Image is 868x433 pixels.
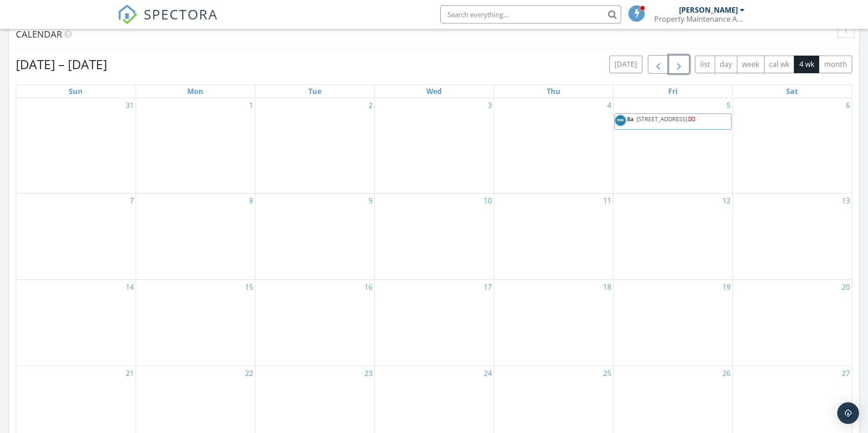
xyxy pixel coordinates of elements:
[374,280,494,366] td: Go to September 17, 2025
[715,56,737,73] button: day
[255,98,374,193] td: Go to September 2, 2025
[654,14,745,24] div: Property Maintenance Advisory
[840,366,852,381] a: Go to September 27, 2025
[819,56,852,73] button: month
[136,280,255,366] td: Go to September 15, 2025
[613,98,732,193] td: Go to September 5, 2025
[840,280,852,294] a: Go to September 20, 2025
[136,193,255,279] td: Go to September 8, 2025
[128,193,136,208] a: Go to September 7, 2025
[118,12,218,31] a: SPECTORA
[494,193,613,279] td: Go to September 11, 2025
[725,98,732,113] a: Go to September 5, 2025
[732,280,852,366] td: Go to September 20, 2025
[601,193,613,208] a: Go to September 11, 2025
[613,193,732,279] td: Go to September 12, 2025
[243,280,255,294] a: Go to September 15, 2025
[494,98,613,193] td: Go to September 4, 2025
[144,5,218,24] span: SPECTORA
[136,98,255,193] td: Go to September 1, 2025
[482,193,494,208] a: Go to September 10, 2025
[16,280,136,366] td: Go to September 14, 2025
[844,98,852,113] a: Go to September 6, 2025
[764,56,795,73] button: cal wk
[16,193,136,279] td: Go to September 7, 2025
[16,55,107,73] h2: [DATE] – [DATE]
[721,366,732,381] a: Go to September 26, 2025
[482,280,494,294] a: Go to September 17, 2025
[721,193,732,208] a: Go to September 12, 2025
[124,280,136,294] a: Go to September 14, 2025
[425,85,443,98] a: Wednesday
[679,5,738,14] div: [PERSON_NAME]
[16,98,136,193] td: Go to August 31, 2025
[367,193,374,208] a: Go to September 9, 2025
[601,366,613,381] a: Go to September 25, 2025
[247,193,255,208] a: Go to September 8, 2025
[367,98,374,113] a: Go to September 2, 2025
[609,56,642,73] button: [DATE]
[255,193,374,279] td: Go to September 9, 2025
[837,402,859,424] div: Open Intercom Messenger
[637,115,687,123] span: [STREET_ADDRESS]
[614,113,731,130] a: 8a [STREET_ADDRESS]
[545,85,562,98] a: Thursday
[363,366,374,381] a: Go to September 23, 2025
[374,193,494,279] td: Go to September 10, 2025
[185,85,205,98] a: Monday
[307,85,323,98] a: Tuesday
[363,280,374,294] a: Go to September 16, 2025
[648,55,669,74] button: Previous
[840,193,852,208] a: Go to September 13, 2025
[247,98,255,113] a: Go to September 1, 2025
[695,56,715,73] button: list
[732,98,852,193] td: Go to September 6, 2025
[124,98,136,113] a: Go to August 31, 2025
[666,85,679,98] a: Friday
[16,28,62,40] span: Calendar
[124,366,136,381] a: Go to September 21, 2025
[494,280,613,366] td: Go to September 18, 2025
[669,55,690,74] button: Next
[243,366,255,381] a: Go to September 22, 2025
[794,56,819,73] button: 4 wk
[627,115,634,123] span: 8a
[784,85,800,98] a: Saturday
[374,98,494,193] td: Go to September 3, 2025
[118,5,137,24] img: The Best Home Inspection Software - Spectora
[67,85,85,98] a: Sunday
[732,193,852,279] td: Go to September 13, 2025
[721,280,732,294] a: Go to September 19, 2025
[486,98,494,113] a: Go to September 3, 2025
[605,98,613,113] a: Go to September 4, 2025
[615,115,626,126] img: pma_small.png
[737,56,764,73] button: week
[613,280,732,366] td: Go to September 19, 2025
[255,280,374,366] td: Go to September 16, 2025
[440,5,621,24] input: Search everything...
[601,280,613,294] a: Go to September 18, 2025
[627,115,696,123] a: 8a [STREET_ADDRESS]
[482,366,494,381] a: Go to September 24, 2025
